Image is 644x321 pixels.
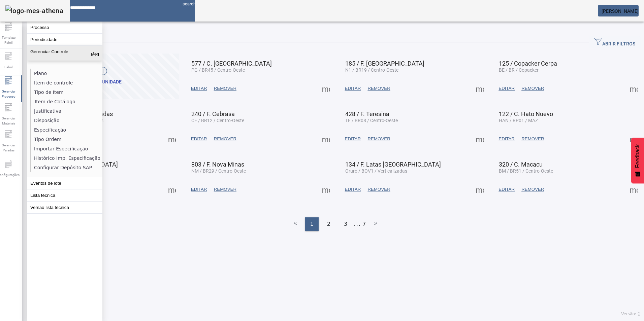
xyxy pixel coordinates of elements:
span: EDITAR [345,186,361,193]
span: REMOVER [214,85,236,92]
span: PG / BR45 / Centro-Oeste [191,67,245,73]
div: Criar unidade [88,79,122,85]
span: CE / BR12 / Centro-Oeste [191,118,244,123]
button: REMOVER [364,183,393,195]
span: REMOVER [521,186,544,193]
button: Mais [166,133,178,145]
button: Eventos de lote [27,177,102,189]
button: Versão lista técnica [27,202,102,213]
li: ... [354,217,361,231]
span: 134 / F. Latas [GEOGRAPHIC_DATA] [345,161,441,168]
button: REMOVER [211,183,240,195]
span: EDITAR [191,85,207,92]
span: [PERSON_NAME] [602,8,639,14]
button: EDITAR [495,82,518,95]
li: Tipo de Item [31,87,102,97]
li: Item de controle [31,78,102,87]
span: BM / BR51 / Centro-Oeste [499,168,553,174]
span: 803 / F. Nova Minas [191,161,244,168]
span: ABRIR FILTROS [594,37,635,47]
button: Mais [627,82,640,95]
button: EDITAR [495,133,518,145]
span: TE / BR08 / Centro-Oeste [345,118,398,123]
span: 577 / C. [GEOGRAPHIC_DATA] [191,60,272,67]
button: REMOVER [364,82,393,95]
span: EDITAR [498,186,515,193]
button: Mais [166,183,178,195]
li: Especificação [31,125,102,135]
span: HAN / RP01 / MAZ [499,118,538,123]
button: Gerenciar Controle [27,46,102,61]
li: Tipo Ordem [31,135,102,144]
button: EDITAR [342,183,364,195]
button: Periodicidade [27,34,102,45]
span: Feedback [635,144,641,168]
button: Mais [474,133,486,145]
button: REMOVER [518,133,547,145]
button: EDITAR [495,183,518,195]
li: Importar Especificação [31,144,102,153]
button: Mais [320,82,332,95]
span: 240 / F. Cebrasa [191,110,235,117]
span: EDITAR [191,186,207,193]
button: Mais [627,133,640,145]
button: EDITAR [188,183,211,195]
span: 320 / C. Macacu [499,161,543,168]
button: REMOVER [364,133,393,145]
span: REMOVER [367,136,390,142]
span: N1 / BR19 / Centro-Oeste [345,67,398,73]
button: REMOVER [211,133,240,145]
span: 3 [344,220,347,228]
button: ABRIR FILTROS [589,36,641,48]
button: Mais [627,183,640,195]
span: Fabril [2,63,14,72]
button: Mais [474,183,486,195]
span: BE / BR / Copacker [499,67,539,73]
button: Mais [320,133,332,145]
span: 185 / F. [GEOGRAPHIC_DATA] [345,60,424,67]
span: Versão: () [621,312,641,316]
span: REMOVER [367,85,390,92]
li: Histórico Imp. Especificação [31,153,102,163]
span: REMOVER [367,186,390,193]
span: REMOVER [214,186,236,193]
mat-icon: keyboard_arrow_up [91,49,99,57]
img: logo-mes-athena [5,5,63,16]
li: Plano [31,69,102,78]
button: EDITAR [188,133,211,145]
span: REMOVER [214,136,236,142]
li: Justificativa [31,106,102,116]
li: Configurar Depósito SAP [31,163,102,172]
button: Lista técnica [27,189,102,201]
span: 428 / F. Teresina [345,110,389,117]
button: REMOVER [518,183,547,195]
span: REMOVER [521,85,544,92]
button: REMOVER [518,82,547,95]
span: Oruro / BOV1 / Verticalizadas [345,168,407,174]
span: EDITAR [498,136,515,142]
span: EDITAR [191,136,207,142]
button: Processo [27,22,102,33]
span: EDITAR [345,136,361,142]
li: Disposição [31,116,102,125]
li: Item de Catálogo [31,97,102,106]
span: 122 / C. Hato Nuevo [499,110,553,117]
button: Feedback - Mostrar pesquisa [631,138,644,183]
button: EDITAR [342,82,364,95]
span: EDITAR [345,85,361,92]
button: Mais [320,183,332,195]
span: NM / BR29 / Centro-Oeste [191,168,246,174]
span: REMOVER [521,136,544,142]
span: 2 [327,220,330,228]
span: 125 / Copacker Cerpa [499,60,557,67]
button: Criar unidade [30,53,179,99]
button: EDITAR [342,133,364,145]
button: Mais [474,82,486,95]
span: EDITAR [498,85,515,92]
button: EDITAR [188,82,211,95]
li: 7 [362,217,366,231]
button: REMOVER [211,82,240,95]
